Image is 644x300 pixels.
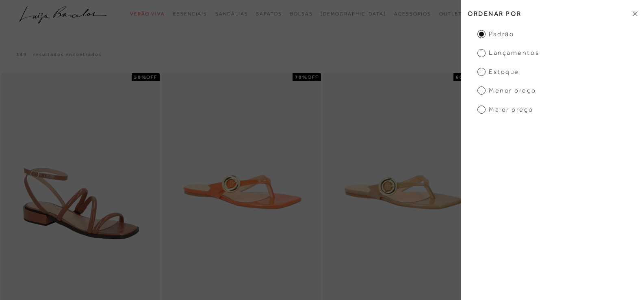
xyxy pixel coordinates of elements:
span: OFF [146,74,157,80]
a: noSubCategoriesText [321,6,386,22]
a: categoryNavScreenReaderText [394,6,431,22]
span: Estoque [477,67,519,76]
span: Bolsas [290,11,313,17]
strong: 70% [295,74,308,80]
strong: 50% [134,74,147,80]
p: 349 [16,51,27,58]
h2: Ordenar por [461,4,644,23]
span: Sapatos [256,11,282,17]
span: Sandálias [215,11,248,17]
p: resultados encontrados [33,51,102,58]
a: categoryNavScreenReaderText [290,6,313,22]
span: Essenciais [173,11,207,17]
a: categoryNavScreenReaderText [173,6,207,22]
a: categoryNavScreenReaderText [256,6,282,22]
span: Padrão [477,30,514,39]
span: Menor Preço [477,86,536,95]
span: Acessórios [394,11,431,17]
span: OFF [308,74,319,80]
span: Verão Viva [130,11,165,17]
a: categoryNavScreenReaderText [215,6,248,22]
a: categoryNavScreenReaderText [439,6,462,22]
a: categoryNavScreenReaderText [130,6,165,22]
strong: 60% [456,74,468,80]
span: Maior Preço [477,105,533,114]
span: [DEMOGRAPHIC_DATA] [321,11,386,17]
span: Outlet [439,11,462,17]
span: Lançamentos [477,48,539,57]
